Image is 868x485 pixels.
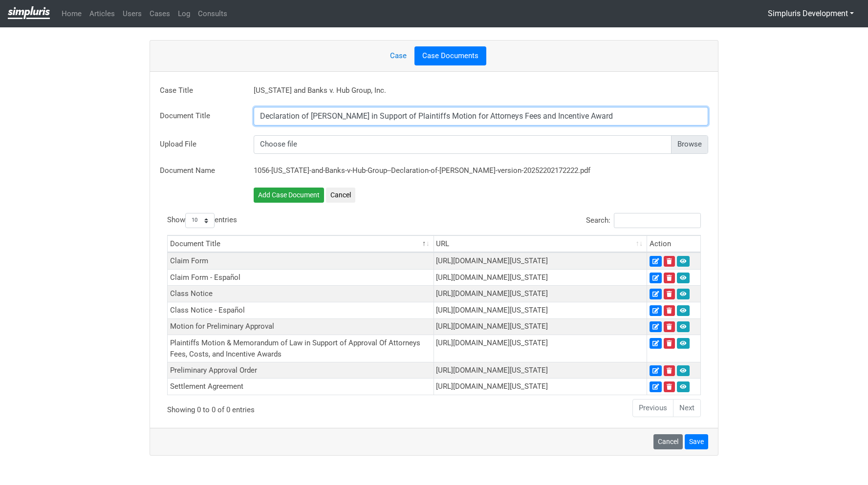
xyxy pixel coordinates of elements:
a: Delete Case [664,381,675,392]
a: Edit Case [650,365,662,376]
label: Search: [586,213,701,228]
a: Articles [86,4,119,23]
a: Preview Case Document [677,289,690,299]
label: Document Title [152,107,246,127]
label: [US_STATE] and Banks v. Hub Group, Inc. [254,82,386,100]
button: Add Case Document [254,188,324,203]
div: Showing 0 to 0 of 0 entries [167,398,381,415]
th: Action [647,235,700,253]
td: Claim Form - Español [168,269,434,286]
a: Delete Case [664,321,675,332]
a: Delete Case [664,338,675,349]
td: [URL][DOMAIN_NAME][US_STATE] [434,362,647,379]
td: Motion for Preliminary Approval [168,318,434,335]
a: Edit Case [650,273,662,283]
a: Case [382,46,414,65]
a: Preview Case Document [677,381,690,392]
a: Delete Case [664,289,675,299]
a: Delete Case [664,273,675,283]
button: Simpluris Development [761,4,860,23]
a: Preview Case Document [677,321,690,332]
button: Save [685,434,708,449]
td: Class Notice - Español [168,302,434,318]
a: Edit Case [650,338,662,349]
th: URL: activate to sort column ascending [434,235,647,253]
img: Privacy-class-action [8,6,50,19]
a: Preview Case Document [677,256,690,267]
td: [URL][DOMAIN_NAME][US_STATE] [434,318,647,335]
a: Home [58,4,86,23]
a: Preview Case Document [677,338,690,349]
a: Cancel [653,434,683,449]
a: Delete Case [664,256,675,267]
label: Upload File [152,135,246,154]
label: Document Name [152,162,246,180]
a: Delete Case [664,365,675,376]
a: Cases [146,4,174,23]
td: Plaintiffs Motion & Memorandum of Law in Support of Approval Of Attorneys Fees, Costs, and Incent... [168,335,434,362]
td: [URL][DOMAIN_NAME][US_STATE] [434,285,647,302]
a: Edit Case [650,289,662,299]
td: Preliminary Approval Order [168,362,434,379]
td: Class Notice [168,285,434,302]
td: [URL][DOMAIN_NAME][US_STATE] [434,253,647,269]
label: 1056-[US_STATE]-and-Banks-v-Hub-Group--Declaration-of-[PERSON_NAME]-version-20252202172222.pdf [254,162,590,180]
a: Edit Case [650,305,662,316]
a: Preview Case Document [677,305,690,316]
a: Preview Case Document [677,365,690,376]
td: Settlement Agreement [168,378,434,395]
input: Search: [614,213,701,228]
a: Delete Case [664,305,675,316]
a: Case Documents [414,46,486,65]
a: Edit Case [650,256,662,267]
select: Showentries [185,213,215,228]
label: Show entries [167,213,237,228]
a: Edit Case [650,321,662,332]
th: Document Title: activate to sort column descending [168,235,434,253]
button: Cancel [326,188,355,203]
td: [URL][DOMAIN_NAME][US_STATE] [434,335,647,362]
a: Users [119,4,146,23]
td: [URL][DOMAIN_NAME][US_STATE] [434,378,647,395]
a: Preview Case Document [677,273,690,283]
label: Case Title [152,82,246,100]
td: [URL][DOMAIN_NAME][US_STATE] [434,302,647,318]
a: Consults [194,4,231,23]
a: Log [174,4,194,23]
a: Edit Case [650,381,662,392]
td: Claim Form [168,253,434,269]
td: [URL][DOMAIN_NAME][US_STATE] [434,269,647,286]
